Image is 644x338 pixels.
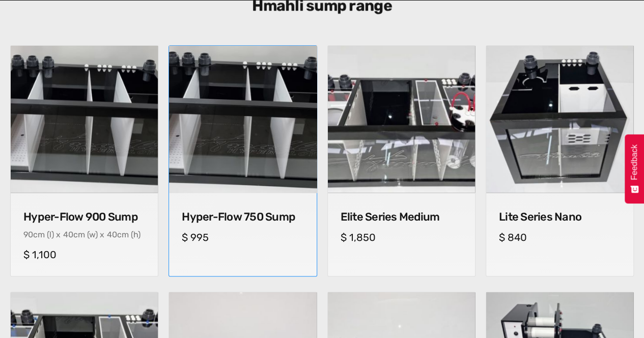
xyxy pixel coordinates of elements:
[499,231,621,243] h5: $ 840
[341,231,462,243] h5: $ 1,850
[499,210,621,224] h4: Lite Series Nano
[33,230,61,239] div: cm (l) x
[182,210,303,224] h4: Hyper-Flow 750 Sump
[117,230,141,239] div: cm (h)
[10,45,158,276] a: Hyper-Flow 900 Sump Hyper-Flow 900 Sump Hyper-Flow 900 Sump90cm (l) x40cm (w) x40cm (h)$ 1,100
[328,46,475,193] img: Elite Series Medium
[630,144,639,180] span: Feedback
[169,45,317,276] a: Hyper-Flow 750 Sump Hyper-Flow 750 Sump Hyper-Flow 750 Sump$ 995
[625,134,644,203] button: Feedback - Show survey
[11,46,158,193] img: Hyper-Flow 900 Sump
[63,230,73,239] div: 40
[327,45,475,276] a: Elite Series MediumElite Series MediumElite Series Medium$ 1,850
[23,230,33,239] div: 90
[23,210,145,224] h4: Hyper-Flow 900 Sump
[107,230,117,239] div: 40
[486,45,634,276] a: Lite Series NanoLite Series NanoLite Series Nano$ 840
[486,46,633,193] img: Lite Series Nano
[341,210,462,224] h4: Elite Series Medium
[73,230,104,239] div: cm (w) x
[165,42,320,197] img: Hyper-Flow 750 Sump
[23,249,145,261] h5: $ 1,100
[182,231,303,243] h5: $ 995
